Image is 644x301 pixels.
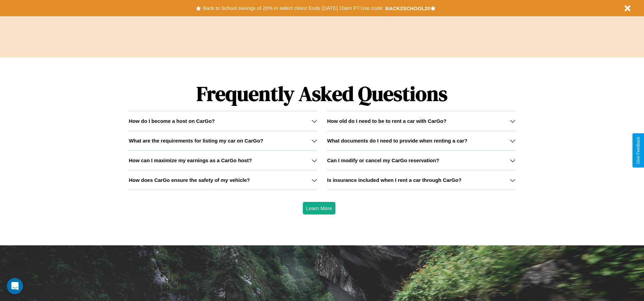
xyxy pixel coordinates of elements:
[129,177,250,183] h3: How does CarGo ensure the safety of my vehicle?
[129,157,252,163] h3: How can I maximize my earnings as a CarGo host?
[636,137,641,164] div: Give Feedback
[327,157,439,163] h3: Can I modify or cancel my CarGo reservation?
[385,5,430,11] b: BACK2SCHOOL20
[327,118,447,124] h3: How old do I need to be to rent a car with CarGo?
[327,177,462,183] h3: Is insurance included when I rent a car through CarGo?
[7,278,23,294] iframe: Intercom live chat
[201,3,385,13] button: Back to School savings of 20% in select cities! Ends [DATE] 10am PT.Use code:
[327,138,467,144] h3: What documents do I need to provide when renting a car?
[129,138,263,144] h3: What are the requirements for listing my car on CarGo?
[129,118,215,124] h3: How do I become a host on CarGo?
[129,76,515,111] h1: Frequently Asked Questions
[303,202,336,214] button: Learn More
